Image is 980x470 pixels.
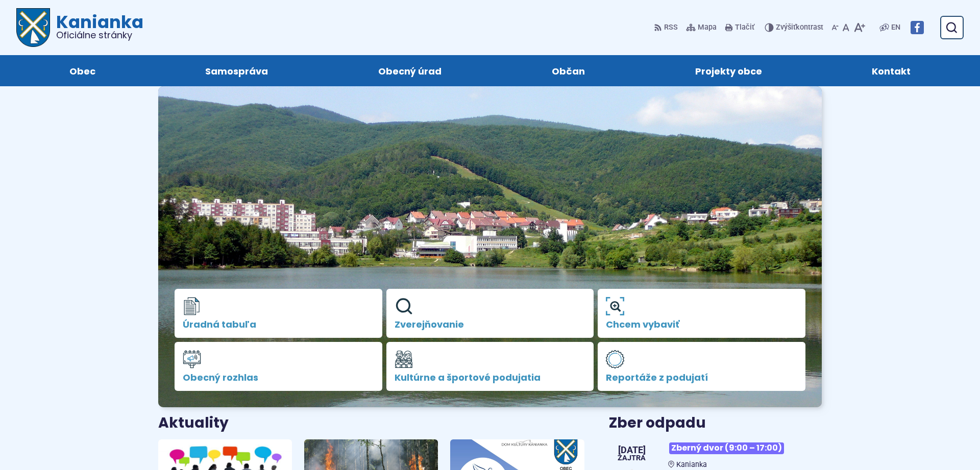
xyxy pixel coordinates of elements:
span: Obecný úrad [378,55,442,86]
button: Tlačiť [723,17,756,38]
a: Mapa [684,17,719,38]
a: Chcem vybaviť [598,289,805,338]
span: Oficiálne stránky [56,31,143,40]
img: Prejsť na Facebook stránku [911,21,924,34]
span: Kontakt [872,55,911,86]
h1: Kanianka [50,13,143,40]
span: Obecný rozhlas [183,373,374,383]
span: Tlačiť [735,23,754,32]
button: Nastaviť pôvodnú veľkosť písma [841,17,851,38]
a: EN [889,21,902,34]
a: Zverejňovanie [386,289,594,338]
h3: Aktuality [158,415,229,431]
a: Samospráva [161,55,313,86]
a: Obecný úrad [333,55,486,86]
span: Chcem vybaviť [606,319,797,330]
button: Zväčšiť veľkosť písma [851,17,867,38]
h3: Zber odpadu [609,415,822,431]
a: Zberný dvor (9:00 – 17:00) Kanianka [DATE] Zajtra [609,438,822,469]
a: Obecný rozhlas [175,342,382,391]
span: Mapa [698,21,717,34]
span: Zajtra [618,455,646,462]
span: Zberný dvor (9:00 – 17:00) [669,442,784,454]
button: Zmenšiť veľkosť písma [829,17,841,38]
a: Úradná tabuľa [175,289,382,338]
a: Reportáže z podujatí [598,342,805,391]
a: Logo Kanianka, prejsť na domovskú stránku. [16,8,143,47]
a: Projekty obce [650,55,807,86]
span: Projekty obce [695,55,762,86]
a: Občan [507,55,630,86]
a: Kultúrne a športové podujatia [386,342,594,391]
span: Zvýšiť [776,23,796,32]
span: RSS [664,21,678,34]
img: Prejsť na domovskú stránku [16,8,50,47]
a: Obec [24,55,140,86]
span: Samospráva [205,55,268,86]
span: kontrast [776,23,823,32]
a: RSS [654,17,680,38]
a: Kontakt [827,55,955,86]
span: Kanianka [676,460,707,469]
span: Občan [552,55,585,86]
span: Úradná tabuľa [183,319,374,330]
span: [DATE] [618,446,646,455]
span: Zverejňovanie [395,319,586,330]
span: Obec [69,55,95,86]
span: EN [891,21,900,34]
button: Zvýšiťkontrast [765,17,825,38]
span: Kultúrne a športové podujatia [395,373,586,383]
span: Reportáže z podujatí [606,373,797,383]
